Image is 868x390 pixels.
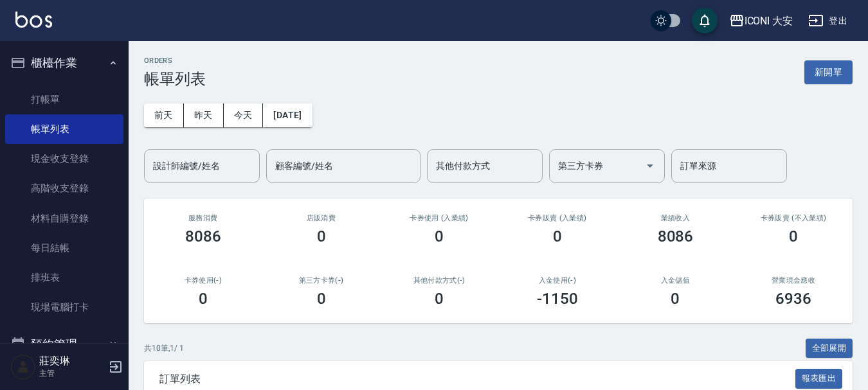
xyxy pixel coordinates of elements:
h2: 店販消費 [278,214,365,222]
button: Open [640,155,660,176]
a: 現金收支登錄 [5,144,123,173]
button: 昨天 [184,103,224,127]
h3: -1150 [537,290,578,308]
h3: 0 [435,227,444,245]
button: save [692,8,718,33]
h3: 8086 [658,227,694,245]
h2: 業績收入 [632,214,719,222]
a: 新開單 [804,66,853,78]
h2: 營業現金應收 [750,276,837,285]
h3: 0 [199,290,208,308]
p: 共 10 筆, 1 / 1 [144,342,184,354]
a: 現場電腦打卡 [5,292,123,322]
button: 新開單 [804,60,853,84]
button: 全部展開 [806,339,853,359]
h5: 莊奕琳 [39,355,105,368]
a: 材料自購登錄 [5,204,123,233]
h2: 卡券販賣 (入業績) [514,214,601,222]
h3: 0 [435,290,444,308]
h3: 帳單列表 [144,70,206,88]
img: Person [10,354,36,380]
a: 排班表 [5,263,123,292]
a: 高階收支登錄 [5,173,123,203]
h2: 其他付款方式(-) [395,276,483,285]
button: ICONI 大安 [724,8,799,34]
a: 報表匯出 [795,372,843,384]
button: 今天 [224,103,264,127]
div: ICONI 大安 [745,13,793,29]
a: 每日結帳 [5,233,123,263]
h2: ORDERS [144,57,206,65]
button: 前天 [144,103,184,127]
h2: 卡券使用 (入業績) [395,214,483,222]
button: 預約管理 [5,328,123,361]
h3: 6936 [775,290,811,308]
h3: 8086 [185,227,221,245]
h2: 卡券使用(-) [159,276,247,285]
h2: 卡券販賣 (不入業績) [750,214,837,222]
p: 主管 [39,368,105,379]
h3: 0 [671,290,680,308]
h2: 入金使用(-) [514,276,601,285]
h3: 0 [317,227,326,245]
img: Logo [15,12,52,28]
h2: 第三方卡券(-) [278,276,365,285]
button: 報表匯出 [795,369,843,389]
span: 訂單列表 [159,373,795,386]
button: 櫃檯作業 [5,46,123,80]
h3: 服務消費 [159,214,247,222]
h3: 0 [553,227,562,245]
button: [DATE] [263,103,312,127]
h3: 0 [317,290,326,308]
h2: 入金儲值 [632,276,719,285]
a: 打帳單 [5,85,123,114]
h3: 0 [789,227,798,245]
button: 登出 [803,9,853,33]
a: 帳單列表 [5,114,123,144]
